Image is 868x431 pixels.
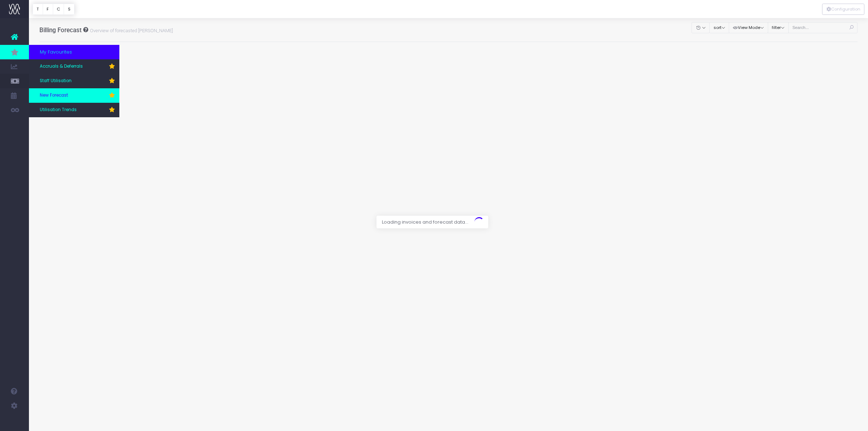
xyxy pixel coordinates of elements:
[822,4,864,15] button: Configuration
[29,103,119,117] a: Utilisation Trends
[376,216,474,229] span: Loading invoices and forecast data...
[29,59,119,74] a: Accruals & Deferrals
[822,4,864,15] div: Vertical button group
[29,74,119,88] a: Staff Utilisation
[40,92,68,99] span: New Forecast
[64,4,75,15] button: S
[33,4,43,15] button: T
[40,63,83,70] span: Accruals & Deferrals
[9,417,20,427] img: images/default_profile_image.png
[40,48,72,56] span: My Favourites
[33,4,75,15] div: Vertical button group
[29,88,119,103] a: New Forecast
[53,4,64,15] button: C
[40,107,77,113] span: Utilisation Trends
[40,78,72,84] span: Staff Utilisation
[43,4,53,15] button: F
